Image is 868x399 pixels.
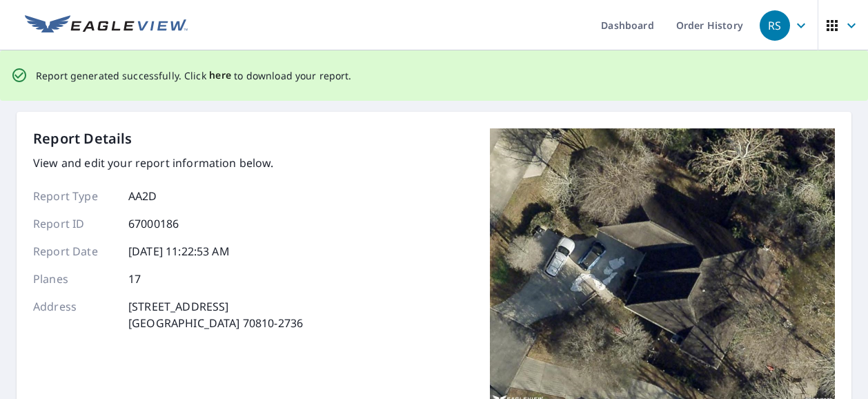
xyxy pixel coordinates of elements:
button: here [209,67,232,84]
p: Report Type [33,188,116,204]
p: Planes [33,271,116,287]
p: [DATE] 11:22:53 AM [128,243,230,260]
p: Report generated successfully. Click to download your report. [36,67,352,84]
p: Report Details [33,128,132,149]
p: Report Date [33,243,116,260]
p: 67000186 [128,215,179,232]
img: EV Logo [25,15,188,36]
p: [STREET_ADDRESS] [GEOGRAPHIC_DATA] 70810-2736 [128,298,303,331]
p: 17 [128,271,141,287]
div: RS [760,10,790,41]
p: Address [33,298,116,331]
p: View and edit your report information below. [33,155,303,171]
p: AA2D [128,188,157,204]
p: Report ID [33,215,116,232]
